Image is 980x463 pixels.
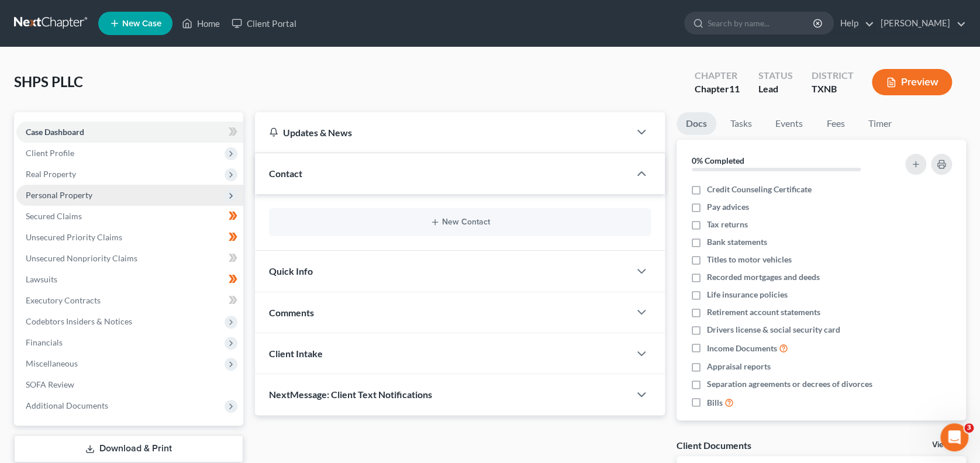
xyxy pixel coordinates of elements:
span: Retirement account statements [707,306,820,318]
div: Lead [758,82,792,96]
span: Unsecured Priority Claims [26,232,122,242]
span: Quick Info [269,265,313,277]
a: Timer [859,112,901,135]
span: Separation agreements or decrees of divorces [707,378,872,390]
span: Income Documents [707,343,777,354]
span: Codebtors Insiders & Notices [26,316,132,326]
div: Updates & News [269,126,616,139]
a: Secured Claims [16,206,243,227]
span: Contact [269,168,302,179]
span: Case Dashboard [26,127,84,137]
a: Events [766,112,812,135]
a: [PERSON_NAME] [875,13,965,34]
a: Help [834,13,874,34]
span: Additional Documents [26,400,108,410]
span: 3 [964,423,974,433]
a: Unsecured Nonpriority Claims [16,248,243,269]
span: New Case [122,19,161,28]
div: Chapter [694,82,739,96]
span: Comments [269,307,314,318]
a: Download & Print [14,435,243,462]
span: Titles to motor vehicles [707,254,792,265]
a: View All [932,441,961,449]
strong: 0% Completed [692,156,744,165]
a: Home [176,13,226,34]
div: District [811,69,853,82]
span: Bank statements [707,236,767,248]
a: Fees [817,112,854,135]
a: Unsecured Priority Claims [16,227,243,248]
input: Search by name... [708,12,815,34]
span: Appraisal reports [707,361,771,372]
span: Executory Contracts [26,295,101,305]
button: Preview [872,69,952,95]
a: Executory Contracts [16,290,243,311]
span: Credit Counseling Certificate [707,184,812,195]
iframe: Intercom live chat [940,423,968,451]
span: Miscellaneous [26,358,78,368]
button: New Contact [278,217,641,227]
span: Bills [707,397,723,409]
span: SOFA Review [26,379,74,389]
span: Life insurance policies [707,289,788,300]
span: Client Intake [269,348,323,359]
span: 11 [729,83,739,94]
span: Personal Property [26,190,92,200]
span: Recorded mortgages and deeds [707,271,820,283]
span: Lawsuits [26,274,57,284]
span: SHPS PLLC [14,73,83,90]
span: Client Profile [26,148,74,158]
a: Lawsuits [16,269,243,290]
a: Case Dashboard [16,122,243,143]
span: Unsecured Nonpriority Claims [26,253,137,263]
a: SOFA Review [16,374,243,395]
span: Drivers license & social security card [707,324,840,336]
span: Secured Claims [26,211,82,221]
a: Tasks [721,112,761,135]
div: TXNB [811,82,853,96]
a: Docs [677,112,716,135]
span: Tax returns [707,219,748,230]
div: Client Documents [677,439,751,451]
span: Real Property [26,169,76,179]
span: NextMessage: Client Text Notifications [269,389,432,400]
a: Client Portal [226,13,302,34]
div: Status [758,69,792,82]
span: Pay advices [707,201,749,213]
span: Financials [26,337,63,347]
div: Chapter [694,69,739,82]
